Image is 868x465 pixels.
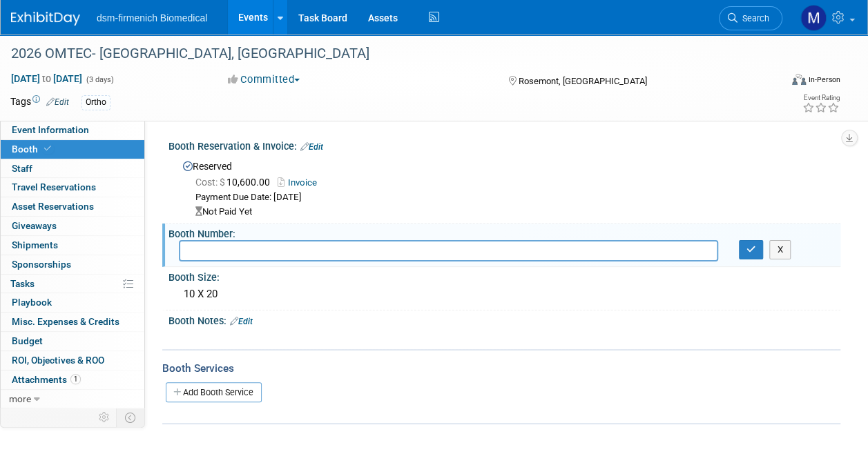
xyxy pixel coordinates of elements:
td: Toggle Event Tabs [117,408,145,426]
span: Booth [12,144,54,155]
a: Event Information [1,121,144,139]
div: In-Person [808,75,840,85]
span: Misc. Expenses & Credits [12,316,119,327]
span: dsm-firmenich Biomedical [97,12,207,23]
span: Rosemont, [GEOGRAPHIC_DATA] [519,76,647,86]
a: Attachments1 [1,370,144,389]
span: 1 [70,374,81,384]
div: Booth Reservation & Invoice: [168,136,840,154]
div: Event Format [720,72,840,92]
td: Personalize Event Tab Strip [93,408,117,426]
div: Booth Notes: [168,310,840,328]
div: Booth Size: [168,267,840,284]
a: Asset Reservations [1,197,144,216]
span: to [40,73,53,84]
div: Ortho [81,95,110,110]
span: ROI, Objectives & ROO [12,355,104,366]
img: Format-Inperson.png [792,74,806,85]
span: Sponsorships [12,259,71,270]
div: 2026 OMTEC- [GEOGRAPHIC_DATA], [GEOGRAPHIC_DATA] [6,41,769,66]
a: Search [719,6,782,30]
a: Tasks [1,275,144,293]
a: Shipments [1,236,144,255]
span: (3 days) [85,75,114,84]
span: Travel Reservations [12,181,96,192]
a: Edit [230,317,253,326]
button: Committed [223,72,305,87]
span: Shipments [12,239,58,250]
a: more [1,390,144,408]
span: Playbook [12,297,52,308]
span: Tasks [10,278,35,289]
div: Reserved [179,156,830,219]
a: Edit [46,97,69,107]
a: Add Booth Service [166,382,262,402]
span: Budget [12,335,43,346]
div: 10 X 20 [179,284,830,305]
button: X [769,240,791,259]
a: Edit [300,142,323,152]
td: Tags [10,95,69,110]
span: Attachments [12,374,81,385]
span: more [9,393,31,404]
div: Payment Due Date: [DATE] [195,191,830,204]
span: Search [737,13,769,23]
a: Staff [1,159,144,178]
span: Staff [12,163,32,174]
a: Sponsorships [1,255,144,274]
a: Invoice [278,177,324,188]
div: Booth Number: [168,224,840,241]
i: Booth reservation complete [44,145,51,152]
a: Playbook [1,293,144,312]
img: ExhibitDay [11,12,80,26]
a: Travel Reservations [1,178,144,197]
img: Melanie Davison [800,5,827,31]
a: Giveaways [1,217,144,235]
div: Event Rating [802,95,840,101]
a: ROI, Objectives & ROO [1,351,144,370]
span: 10,600.00 [195,177,276,188]
a: Booth [1,140,144,159]
div: Not Paid Yet [195,206,830,219]
span: Event Information [12,124,89,135]
a: Budget [1,332,144,350]
span: Giveaways [12,220,57,231]
span: Asset Reservations [12,201,94,212]
div: Booth Services [162,361,840,376]
span: [DATE] [DATE] [10,72,83,85]
a: Misc. Expenses & Credits [1,313,144,331]
span: Cost: $ [195,177,226,188]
